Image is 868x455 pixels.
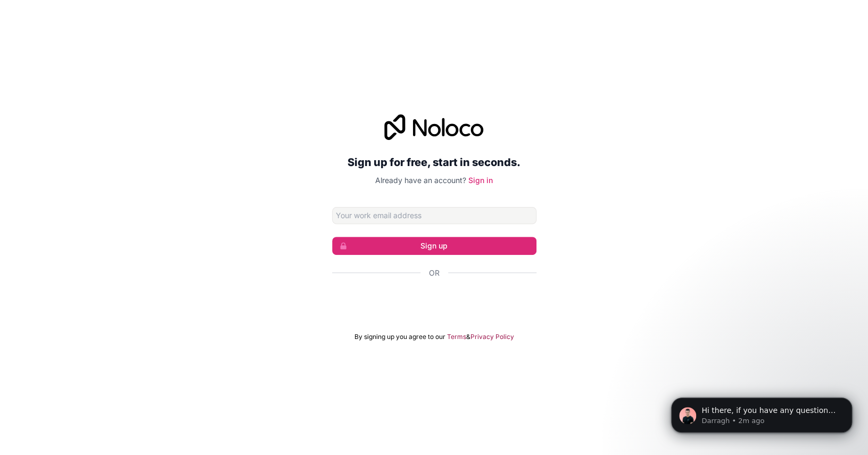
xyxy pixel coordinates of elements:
span: & [466,333,470,341]
span: By signing up you agree to our [354,333,445,341]
iframe: Sign in with Google Button [327,290,542,313]
span: Already have an account? [375,176,466,185]
span: Or [429,268,440,278]
button: Sign up [332,237,536,255]
a: Privacy Policy [470,333,514,341]
a: Terms [447,333,466,341]
iframe: Intercom notifications message [655,375,868,450]
input: Email address [332,207,536,224]
h2: Sign up for free, start in seconds. [332,153,536,172]
div: Sign in with Google. Opens in new tab [332,290,536,313]
a: Sign in [468,176,493,185]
